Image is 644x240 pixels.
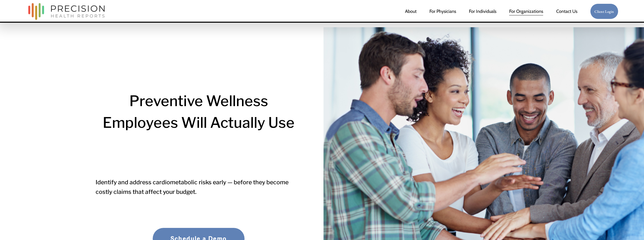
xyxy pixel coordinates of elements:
[469,6,496,16] a: For Individuals
[429,6,456,16] a: For Physicians
[509,6,543,16] a: folder dropdown
[590,4,618,19] a: Client Login
[509,7,543,16] span: For Organizations
[96,177,302,197] h4: Identify and address cardiometabolic risks early — before they become costly claims that affect y...
[96,90,302,134] h1: Preventive Wellness Employees Will Actually Use
[553,175,644,240] iframe: Chat Widget
[556,6,577,16] a: Contact Us
[405,6,417,16] a: About
[26,1,107,22] img: Precision Health Reports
